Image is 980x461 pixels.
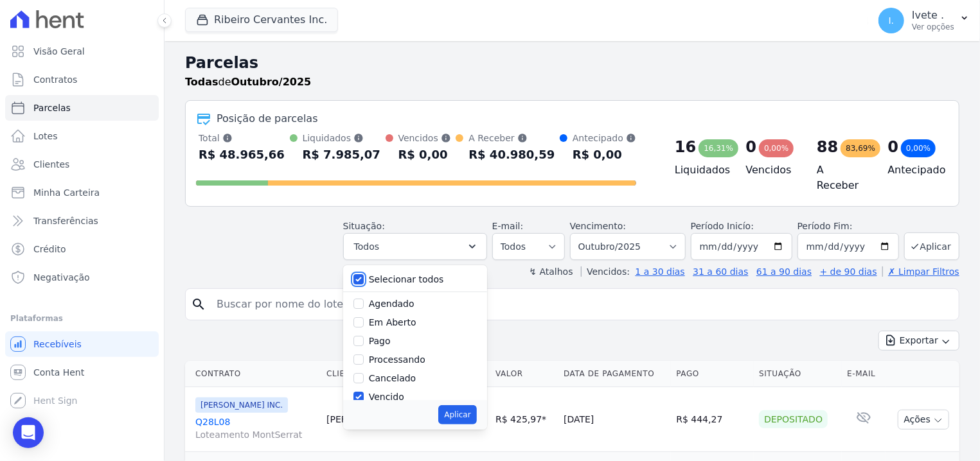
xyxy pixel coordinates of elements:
td: [PERSON_NAME] [321,387,417,452]
a: Conta Hent [5,360,159,385]
label: ↯ Atalhos [529,266,573,277]
div: 0 [746,137,757,157]
h4: Liquidados [675,162,726,178]
div: 16 [675,137,696,157]
a: 61 a 90 dias [756,266,812,277]
a: Recebíveis [5,331,159,357]
div: Depositado [759,410,828,428]
h4: Antecipado [888,162,939,178]
span: Recebíveis [33,338,82,351]
div: 88 [817,137,838,157]
div: Vencidos [398,132,451,144]
a: Minha Carteira [5,180,159,205]
label: Processando [369,354,425,365]
div: Liquidados [303,132,380,144]
label: Selecionar todos [369,274,444,284]
span: Crédito [33,243,66,256]
span: [PERSON_NAME] INC. [195,397,288,413]
label: Cancelado [369,373,416,383]
button: Aplicar [438,405,476,424]
label: Período Inicío: [691,221,754,231]
span: Conta Hent [33,366,84,379]
label: Agendado [369,299,414,309]
th: Contrato [185,361,321,387]
span: Lotes [33,130,58,143]
h4: Vencidos [746,162,797,178]
th: Situação [754,361,842,387]
div: 0,00% [901,139,936,157]
span: Clientes [33,158,69,171]
div: A Receber [468,132,555,144]
label: Período Fim: [797,220,899,233]
a: 1 a 30 dias [636,266,685,277]
a: Contratos [5,67,159,92]
a: Clientes [5,152,159,177]
span: Todos [354,239,379,254]
button: Exportar [878,331,959,351]
div: Plataformas [10,311,154,326]
label: E-mail: [492,221,524,231]
label: Situação: [343,221,385,231]
label: Vencimento: [570,221,626,231]
p: de [185,74,311,90]
strong: Todas [185,76,218,88]
i: search [191,297,206,312]
div: R$ 0,00 [573,144,636,165]
a: Parcelas [5,95,159,121]
input: Buscar por nome do lote ou do cliente [209,291,954,317]
a: Visão Geral [5,39,159,64]
span: Loteamento MontSerrat [195,428,316,441]
span: Contratos [33,73,77,86]
button: Todos [343,233,487,260]
p: Ver opções [912,22,954,32]
span: Minha Carteira [33,186,100,199]
label: Vencido [369,392,404,402]
h4: A Receber [817,162,868,193]
a: 31 a 60 dias [693,266,748,277]
span: Negativação [33,271,90,284]
div: Total [199,132,285,144]
div: R$ 40.980,59 [468,144,555,165]
a: Negativação [5,265,159,290]
th: Valor [490,361,558,387]
span: Transferências [33,214,98,227]
label: Em Aberto [369,317,416,327]
div: R$ 48.965,66 [199,144,285,165]
div: 0,00% [759,139,794,157]
strong: Outubro/2025 [231,76,312,88]
a: + de 90 dias [820,266,877,277]
div: 16,31% [699,139,738,157]
button: Ribeiro Cervantes Inc. [185,8,338,32]
td: R$ 444,27 [671,387,754,452]
button: I. Ivete . Ver opções [868,3,980,39]
h2: Parcelas [185,51,959,74]
td: [DATE] [558,387,671,452]
div: R$ 7.985,07 [303,144,380,165]
th: Cliente [321,361,417,387]
div: Open Intercom Messenger [13,417,44,448]
div: 83,69% [841,139,880,157]
button: Ações [898,410,949,430]
a: Crédito [5,236,159,262]
a: Lotes [5,123,159,149]
th: Data de Pagamento [558,361,671,387]
button: Aplicar [904,232,959,260]
div: Posição de parcelas [217,111,318,126]
span: I. [889,16,895,25]
a: Q28L08Loteamento MontSerrat [195,415,316,441]
a: Transferências [5,208,159,234]
div: 0 [888,137,899,157]
span: Visão Geral [33,45,85,58]
th: Pago [671,361,754,387]
td: R$ 425,97 [490,387,558,452]
a: ✗ Limpar Filtros [882,266,959,277]
div: Antecipado [573,132,636,144]
div: R$ 0,00 [398,144,451,165]
span: Parcelas [33,101,71,114]
th: E-mail [842,361,885,387]
label: Pago [369,336,391,346]
label: Vencidos: [581,266,630,277]
p: Ivete . [912,9,954,22]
